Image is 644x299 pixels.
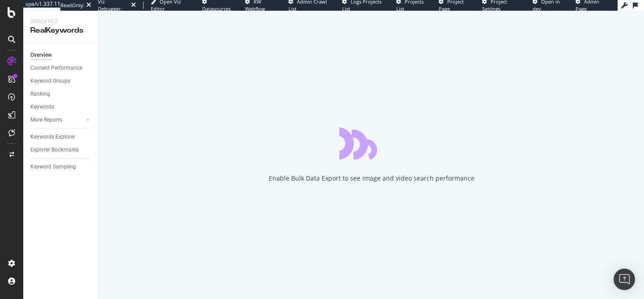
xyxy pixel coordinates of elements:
[30,76,93,86] a: Keyword Groups
[30,115,62,125] div: More Reports
[30,63,82,73] div: Content Performance
[202,5,231,12] span: Datasources
[30,132,93,142] a: Keywords Explorer
[30,51,52,60] div: Overview
[30,145,93,155] a: Explorer Bookmarks
[339,127,404,160] div: animation
[30,89,50,99] div: Ranking
[30,162,76,172] div: Keyword Sampling
[60,2,85,9] div: ReadOnly:
[30,25,92,36] div: RealKeywords
[30,63,93,73] a: Content Performance
[269,174,475,183] div: Enable Bulk Data Export to see image and video search performance
[30,145,79,155] div: Explorer Bookmarks
[614,269,635,290] div: Open Intercom Messenger
[30,51,93,60] a: Overview
[30,102,54,112] div: Keywords
[30,132,75,142] div: Keywords Explorer
[30,102,93,112] a: Keywords
[30,115,84,125] a: More Reports
[30,18,92,25] div: Analytics
[30,89,93,99] a: Ranking
[30,76,70,86] div: Keyword Groups
[30,162,93,172] a: Keyword Sampling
